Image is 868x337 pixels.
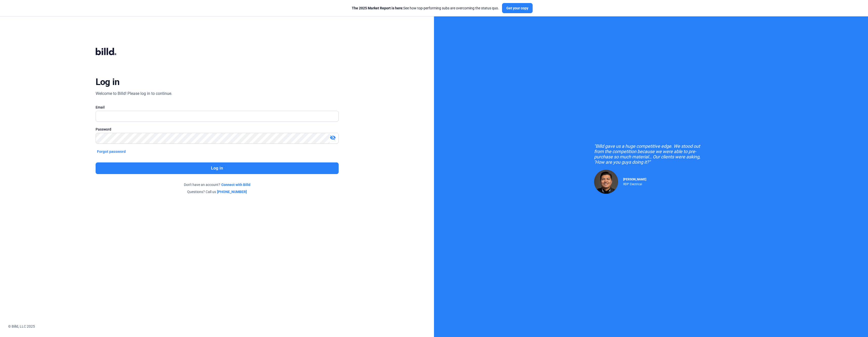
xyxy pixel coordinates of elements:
button: Get your copy [502,3,533,13]
a: [PHONE_NUMBER] [217,189,247,194]
div: Password [96,127,339,132]
span: [PERSON_NAME] [623,178,646,181]
mat-icon: visibility_off [330,135,336,141]
button: Forgot password [96,149,127,154]
div: Log in [96,76,120,88]
div: Welcome to Billd! Please log in to continue. [96,91,172,97]
div: See how top-performing subs are overcoming the status quo. [352,6,499,11]
div: Email [96,105,339,110]
a: Connect with Billd [221,182,250,187]
div: Don't have an account? [96,182,339,187]
button: Log in [96,162,339,174]
div: Questions? Call us [96,189,339,194]
div: RDP Electrical [623,181,646,186]
img: Raul Pacheco [594,170,618,194]
span: The 2025 Market Report is here: [352,6,403,10]
div: "Billd gave us a huge competitive edge. We stood out from the competition because we were able to... [594,143,708,165]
